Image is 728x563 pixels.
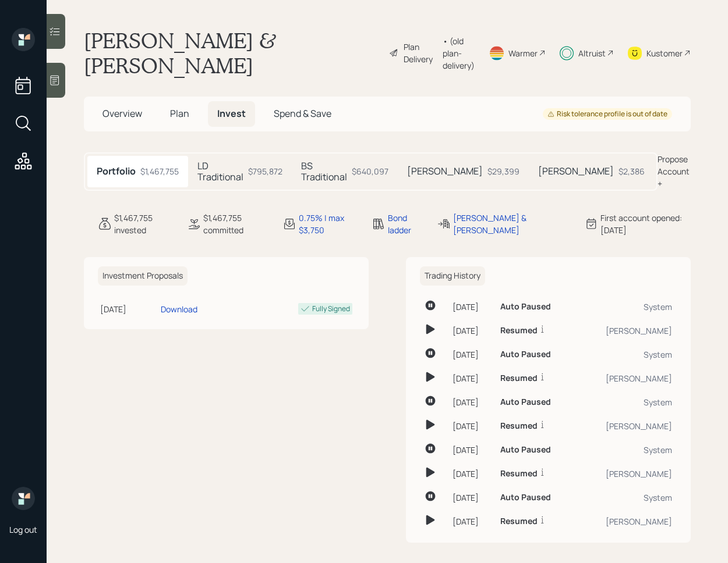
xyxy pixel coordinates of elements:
[103,107,142,120] span: Overview
[100,303,156,315] div: [DATE]
[404,41,437,65] div: Plan Delivery
[646,47,683,59] div: Kustomer
[453,372,491,384] div: [DATE]
[547,109,667,119] div: Risk tolerance profile is out of date
[301,161,347,183] h5: BS Traditional
[487,165,520,177] div: $29,399
[578,47,606,59] div: Altruist
[500,373,538,383] h6: Resumed
[500,326,538,336] h6: Resumed
[500,302,551,312] h6: Auto Paused
[453,491,491,504] div: [DATE]
[453,325,491,337] div: [DATE]
[453,468,491,480] div: [DATE]
[453,444,491,456] div: [DATE]
[500,516,538,526] h6: Resumed
[500,469,538,479] h6: Resumed
[299,212,358,236] div: 0.75% | max $3,750
[658,153,691,190] div: Propose Account +
[538,166,614,177] h5: [PERSON_NAME]
[197,161,243,183] h5: LD Traditional
[161,303,197,315] div: Download
[312,304,350,314] div: Fully Signed
[580,444,672,456] div: System
[388,212,423,236] div: Bond ladder
[619,165,645,177] div: $2,386
[580,348,672,361] div: System
[580,301,672,313] div: System
[170,107,189,120] span: Plan
[420,266,485,286] h6: Trading History
[9,524,37,535] div: Log out
[453,348,491,361] div: [DATE]
[580,325,672,337] div: [PERSON_NAME]
[600,212,691,236] div: First account opened: [DATE]
[500,350,551,359] h6: Auto Paused
[98,266,188,286] h6: Investment Proposals
[217,107,246,120] span: Invest
[500,445,551,455] h6: Auto Paused
[580,420,672,432] div: [PERSON_NAME]
[580,491,672,504] div: System
[580,372,672,384] div: [PERSON_NAME]
[84,28,380,78] h1: [PERSON_NAME] & [PERSON_NAME]
[453,396,491,408] div: [DATE]
[12,487,35,510] img: retirable_logo.png
[500,421,538,431] h6: Resumed
[580,468,672,480] div: [PERSON_NAME]
[248,165,282,177] div: $795,872
[114,212,173,236] div: $1,467,755 invested
[500,493,551,503] h6: Auto Paused
[453,515,491,528] div: [DATE]
[580,515,672,528] div: [PERSON_NAME]
[453,301,491,313] div: [DATE]
[274,107,331,120] span: Spend & Save
[453,420,491,432] div: [DATE]
[500,397,551,407] h6: Auto Paused
[407,166,483,177] h5: [PERSON_NAME]
[443,35,475,72] div: • (old plan-delivery)
[453,212,570,236] div: [PERSON_NAME] & [PERSON_NAME]
[97,166,136,177] h5: Portfolio
[508,47,538,59] div: Warmer
[203,212,268,236] div: $1,467,755 committed
[580,396,672,408] div: System
[352,165,388,177] div: $640,097
[140,165,179,177] div: $1,467,755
